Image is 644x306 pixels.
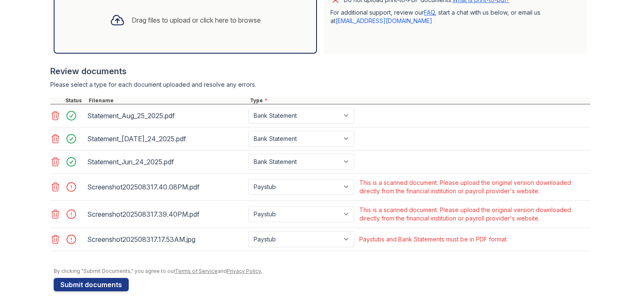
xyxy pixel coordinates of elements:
[359,179,589,195] div: This is a scanned document. Please upload the original version downloaded directly from the finan...
[330,8,580,25] p: For additional support, review our , start a chat with us below, or email us at
[359,235,508,244] div: Paystubs and Bank Statements must be in PDF format.
[424,9,435,16] a: FAQ
[87,155,245,169] div: Statement_Jun_24_2025.pdf
[87,132,245,145] div: Statement_[DATE]_24_2025.pdf
[54,268,590,275] div: By clicking "Submit Documents," you agree to our and
[132,15,261,25] div: Drag files to upload or click here to browse
[359,206,589,223] div: This is a scanned document. Please upload the original version downloaded directly from the finan...
[175,268,218,274] a: Terms of Service
[64,97,87,104] div: Status
[87,97,248,104] div: Filename
[87,109,245,122] div: Statement_Aug_25_2025.pdf
[87,180,245,194] div: Screenshot202508317.40.08PM.pdf
[50,80,590,89] div: Please select a type for each document uploaded and resolve any errors.
[335,17,432,24] a: [EMAIL_ADDRESS][DOMAIN_NAME]
[54,278,129,291] button: Submit documents
[227,268,262,274] a: Privacy Policy.
[50,65,590,77] div: Review documents
[87,207,245,221] div: Screenshot202508317.39.40PM.pdf
[248,97,590,104] div: Type
[87,233,245,246] div: Screenshot202508317.17.53AM.jpg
